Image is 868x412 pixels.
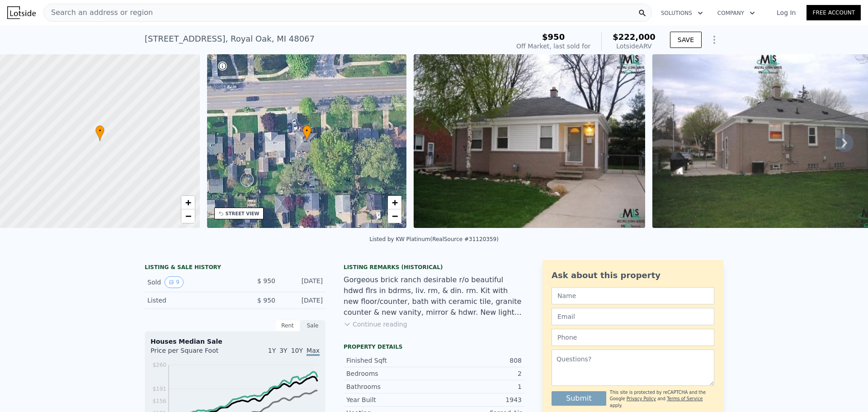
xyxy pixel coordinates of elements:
[613,42,656,51] div: Lotside ARV
[307,347,320,356] span: Max
[268,347,276,354] span: 1Y
[710,5,762,21] button: Company
[302,127,311,135] span: •
[344,264,524,271] div: Listing Remarks (Historical)
[346,382,434,391] div: Bathrooms
[670,32,702,48] button: SAVE
[300,320,325,331] div: Sale
[552,287,714,304] input: Name
[7,6,36,19] img: Lotside
[291,347,303,354] span: 10Y
[181,196,195,209] a: Zoom in
[151,337,320,346] div: Houses Median Sale
[346,369,434,378] div: Bedrooms
[152,386,166,392] tspan: $191
[147,296,228,305] div: Listed
[346,395,434,404] div: Year Built
[392,210,398,222] span: −
[151,346,235,360] div: Price per Square Foot
[388,196,401,209] a: Zoom in
[257,277,275,284] span: $ 950
[434,356,522,365] div: 808
[185,210,191,222] span: −
[165,276,184,288] button: View historical data
[145,33,315,45] div: [STREET_ADDRESS] , Royal Oak , MI 48067
[152,362,166,368] tspan: $260
[44,7,153,18] span: Search an address or region
[181,209,195,223] a: Zoom out
[654,5,710,21] button: Solutions
[95,125,104,141] div: •
[147,276,228,288] div: Sold
[667,396,703,401] a: Terms of Service
[185,197,191,208] span: +
[434,382,522,391] div: 1
[516,42,590,51] div: Off Market, last sold for
[807,5,861,20] a: Free Account
[766,8,807,17] a: Log In
[344,320,407,329] button: Continue reading
[388,209,401,223] a: Zoom out
[302,125,311,141] div: •
[344,275,524,318] div: Gorgeous brick ranch desirable r/o beautiful hdwd flrs in bdrms, liv. rm, & din. rm. Kit with new...
[610,389,714,409] div: This site is protected by reCAPTCHA and the Google and apply.
[275,320,300,331] div: Rent
[434,369,522,378] div: 2
[552,329,714,346] input: Phone
[705,31,723,49] button: Show Options
[542,32,565,42] span: $950
[414,54,645,228] img: Sale: 167916436 Parcel: 128150957
[552,308,714,325] input: Email
[344,343,524,350] div: Property details
[552,391,606,406] button: Submit
[369,236,499,242] div: Listed by KW Platinum (RealSource #31120359)
[552,269,714,282] div: Ask about this property
[226,210,259,217] div: STREET VIEW
[434,395,522,404] div: 1943
[283,276,323,288] div: [DATE]
[95,127,104,135] span: •
[145,264,325,273] div: LISTING & SALE HISTORY
[279,347,287,354] span: 3Y
[613,32,656,42] span: $222,000
[152,398,166,404] tspan: $156
[392,197,398,208] span: +
[257,297,275,304] span: $ 950
[627,396,656,401] a: Privacy Policy
[346,356,434,365] div: Finished Sqft
[283,296,323,305] div: [DATE]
